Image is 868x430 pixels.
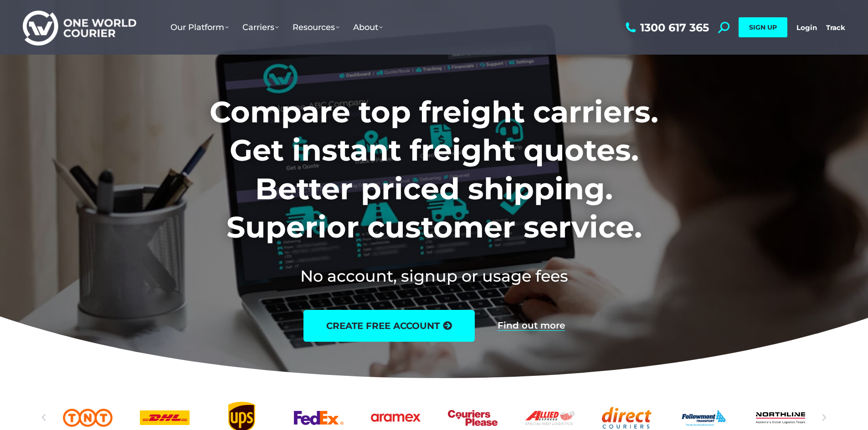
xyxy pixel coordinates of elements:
span: Our Platform [170,22,229,32]
a: create free account [303,310,475,342]
span: Resources [293,22,339,32]
h1: Compare top freight carriers. Get instant freight quotes. Better priced shipping. Superior custom... [149,93,719,247]
span: About [353,22,383,32]
img: One World Courier [23,9,136,46]
h2: No account, signup or usage fees [149,265,719,287]
a: Track [826,23,845,32]
a: Carriers [236,13,286,41]
a: Our Platform [164,13,236,41]
span: SIGN UP [749,23,777,31]
span: Carriers [242,22,279,32]
a: Find out more [498,321,565,331]
a: SIGN UP [739,17,787,37]
a: Login [796,23,817,32]
a: About [346,13,390,41]
a: Resources [286,13,346,41]
a: 1300 617 365 [623,22,709,33]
